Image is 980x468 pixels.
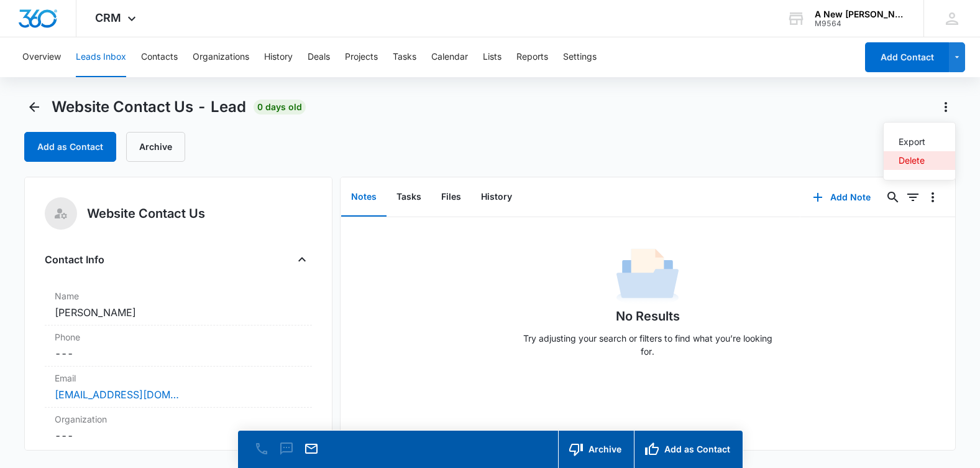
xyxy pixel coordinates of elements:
[883,187,903,207] button: Search...
[193,37,249,77] button: Organizations
[141,37,178,77] button: Contacts
[517,332,778,358] p: Try adjusting your search or filters to find what you’re looking for.
[24,132,116,162] button: Add as Contact
[431,37,468,77] button: Calendar
[45,367,311,408] div: Email[EMAIL_ADDRESS][DOMAIN_NAME]
[55,413,301,426] label: Organization
[884,133,955,151] button: Export
[634,431,743,468] button: Add as Contact
[55,387,179,402] a: [EMAIL_ADDRESS][DOMAIN_NAME]
[45,284,311,325] div: Name[PERSON_NAME]
[45,408,311,448] div: Organization---
[55,289,301,302] label: Name
[254,100,306,115] span: 0 days old
[865,42,949,72] button: Add Contact
[55,346,301,361] dd: ---
[616,245,679,307] img: No Data
[303,447,320,458] a: Email
[936,97,956,117] button: Actions
[22,37,61,77] button: Overview
[264,37,293,77] button: History
[899,138,925,146] div: Export
[87,204,205,223] h5: Website Contact Us
[393,37,416,77] button: Tasks
[483,37,501,77] button: Lists
[76,37,126,77] button: Leads Inbox
[800,182,883,212] button: Add Note
[815,19,905,28] div: account id
[55,428,301,443] dd: ---
[55,305,301,320] dd: [PERSON_NAME]
[126,132,185,162] button: Archive
[292,250,312,269] button: Close
[341,178,387,217] button: Notes
[95,11,121,24] span: CRM
[815,9,905,19] div: account name
[345,37,378,77] button: Projects
[616,307,680,325] h1: No Results
[55,372,301,385] label: Email
[923,187,943,207] button: Overflow Menu
[563,37,597,77] button: Settings
[45,325,311,367] div: Phone---
[471,178,522,217] button: History
[903,187,923,207] button: Filters
[308,37,330,77] button: Deals
[55,330,301,344] label: Phone
[52,98,246,116] span: Website Contact Us - Lead
[303,440,320,457] button: Email
[899,156,925,165] div: Delete
[387,178,431,217] button: Tasks
[24,97,44,117] button: Back
[431,178,471,217] button: Files
[558,431,634,468] button: Archive
[45,252,104,267] h4: Contact Info
[516,37,548,77] button: Reports
[884,151,955,170] button: Delete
